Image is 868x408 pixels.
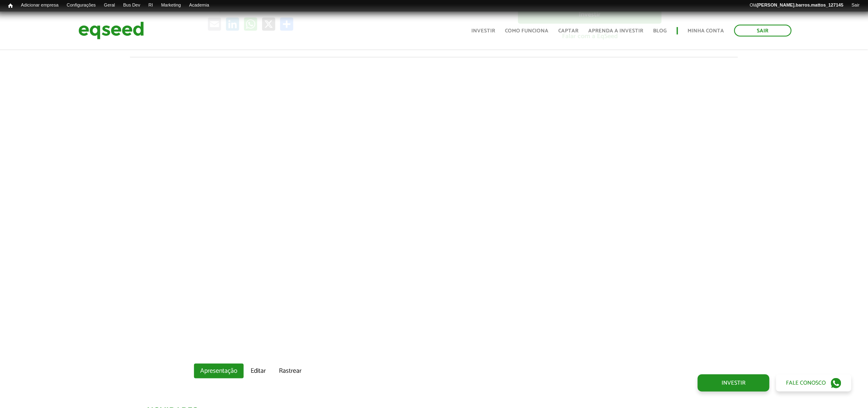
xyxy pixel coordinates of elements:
[63,2,100,9] a: Configurações
[653,28,667,34] a: Blog
[559,28,579,34] a: Captar
[17,2,63,9] a: Adicionar empresa
[273,364,308,378] a: Rastrear
[734,25,792,36] a: Sair
[194,364,244,378] a: Apresentação
[847,2,864,9] a: Sair
[505,28,549,34] a: Como funciona
[472,28,496,34] a: Investir
[119,2,144,9] a: Bus Dev
[776,374,852,392] a: Fale conosco
[698,374,770,392] a: Investir
[200,74,668,337] iframe: JetBov | Oferta disponível
[100,2,119,9] a: Geral
[589,28,644,34] a: Aprenda a investir
[688,28,724,34] a: Minha conta
[144,2,157,9] a: RI
[8,3,13,9] span: Início
[78,20,144,41] img: EqSeed
[244,364,272,378] a: Editar
[746,2,847,9] a: Olá[PERSON_NAME].barros.mattos_127145
[4,2,17,10] a: Início
[757,2,843,7] strong: [PERSON_NAME].barros.mattos_127145
[185,2,213,9] a: Academia
[157,2,185,9] a: Marketing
